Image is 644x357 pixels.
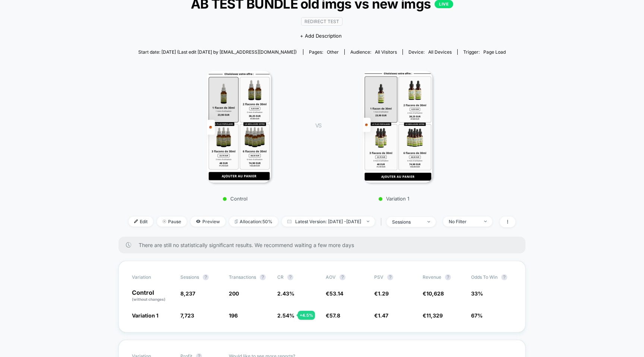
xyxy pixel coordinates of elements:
span: 200 [229,290,239,297]
span: VS [315,122,321,129]
div: sessions [392,219,422,225]
span: | [379,217,386,227]
span: All Visitors [375,49,397,55]
span: 1.29 [378,290,389,297]
button: ? [340,274,345,280]
span: 67% [471,312,483,319]
span: 8,237 [180,290,195,297]
img: end [484,221,487,222]
span: Transactions [229,274,256,280]
span: There are still no statistically significant results. We recommend waiting a few more days [139,242,511,248]
span: € [423,312,443,319]
span: 196 [229,312,238,319]
span: Redirect Test [301,17,342,26]
span: 2.43 % [277,290,294,297]
span: 53.14 [329,290,343,297]
div: Audience: [350,49,397,55]
span: Preview [190,217,225,227]
div: Trigger: [463,49,506,55]
span: 11,329 [426,312,443,319]
span: Odds to Win [471,274,512,280]
button: ? [387,274,393,280]
p: Control [132,290,173,302]
span: all devices [428,49,452,55]
img: end [427,221,430,222]
span: € [326,312,340,319]
span: AOV [326,274,336,280]
span: Latest Version: [DATE] - [DATE] [282,217,375,227]
span: Allocation: 50% [229,217,278,227]
img: rebalance [235,219,238,224]
span: Variation [132,274,173,280]
span: Pause [157,217,187,227]
p: Variation 1 [329,196,459,202]
span: 1.47 [378,312,388,319]
span: 10,628 [426,290,444,297]
img: end [162,219,166,223]
span: other [327,49,339,55]
span: Device: [402,49,457,55]
div: + 4.5 % [298,311,315,320]
div: No Filter [449,219,479,224]
p: Control [170,196,300,202]
span: PSV [374,274,383,280]
button: ? [287,274,293,280]
span: 57.8 [329,312,340,319]
img: end [367,221,369,222]
img: calendar [287,219,291,223]
span: € [423,290,444,297]
button: ? [445,274,451,280]
span: Edit [129,217,153,227]
button: ? [260,274,266,280]
button: ? [501,274,507,280]
img: Control main [207,71,271,183]
span: € [374,312,388,319]
img: Variation 1 main [363,71,432,183]
span: CR [277,274,284,280]
span: Start date: [DATE] (Last edit [DATE] by [EMAIL_ADDRESS][DOMAIN_NAME]) [138,49,297,55]
img: edit [134,219,138,223]
button: ? [203,274,209,280]
span: 7,723 [180,312,194,319]
div: Pages: [309,49,339,55]
span: € [374,290,389,297]
span: (without changes) [132,297,165,301]
span: Revenue [423,274,441,280]
span: 33% [471,290,483,297]
span: Sessions [180,274,199,280]
span: 2.54 % [277,312,294,319]
span: Page Load [483,49,506,55]
span: Variation 1 [132,312,158,319]
span: + Add Description [300,32,342,40]
span: € [326,290,343,297]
